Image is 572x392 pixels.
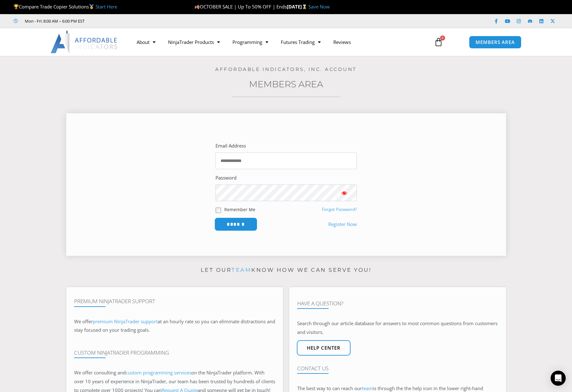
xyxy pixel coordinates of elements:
[215,174,237,182] label: Password
[425,33,452,51] a: 0
[162,35,226,49] a: NinjaTrader Products
[74,298,275,304] h4: Premium NinjaTrader Support
[440,35,445,40] span: 0
[215,142,246,150] label: Email Address
[74,369,191,376] span: We offer consulting and
[74,350,275,356] h4: Custom NinjaTrader Programming
[194,3,287,10] span: OCTOBER SALE | Up To 50% OFF | Ends
[275,35,327,49] a: Futures Trading
[224,206,255,213] label: Remember Me
[476,40,515,45] span: MEMBERS AREA
[130,35,427,49] nav: Menu
[551,371,566,386] div: Open Intercom Messenger
[297,365,498,372] h4: Contact Us
[23,17,84,25] span: Mon - Fri: 8:00 AM – 6:00 PM EST
[74,318,93,325] span: We offer
[66,265,506,275] p: Let our know how we can serve you!
[195,4,199,9] img: 🍂
[328,220,357,229] a: Register Now
[308,3,330,10] a: Save Now
[297,319,498,337] p: Search through our article database for answers to most common questions from customers and visit...
[469,36,521,49] a: MEMBERS AREA
[297,340,351,356] a: Help center
[307,346,340,350] span: Help center
[215,66,357,72] a: Affordable Indicators, Inc. Account
[302,4,307,9] img: ⌛
[14,3,117,10] span: Compare Trade Copier Solutions
[332,185,357,201] button: Show password
[287,3,308,10] strong: [DATE]
[232,267,251,273] a: team
[93,318,158,325] a: premium NinjaTrader support
[327,35,357,49] a: Reviews
[322,207,357,212] a: Forgot Password?
[89,4,94,9] img: 🥇
[226,35,275,49] a: Programming
[249,79,323,89] a: Members Area
[51,31,118,53] img: LogoAI | Affordable Indicators – NinjaTrader
[95,3,117,10] a: Start Here
[297,300,498,307] h4: Have A Question?
[130,35,162,49] a: About
[74,318,275,333] span: at an hourly rate so you can eliminate distractions and stay focused on your trading goals.
[93,18,188,24] iframe: Customer reviews powered by Trustpilot
[362,385,373,391] a: team
[126,369,191,376] a: custom programming services
[14,4,19,9] img: 🏆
